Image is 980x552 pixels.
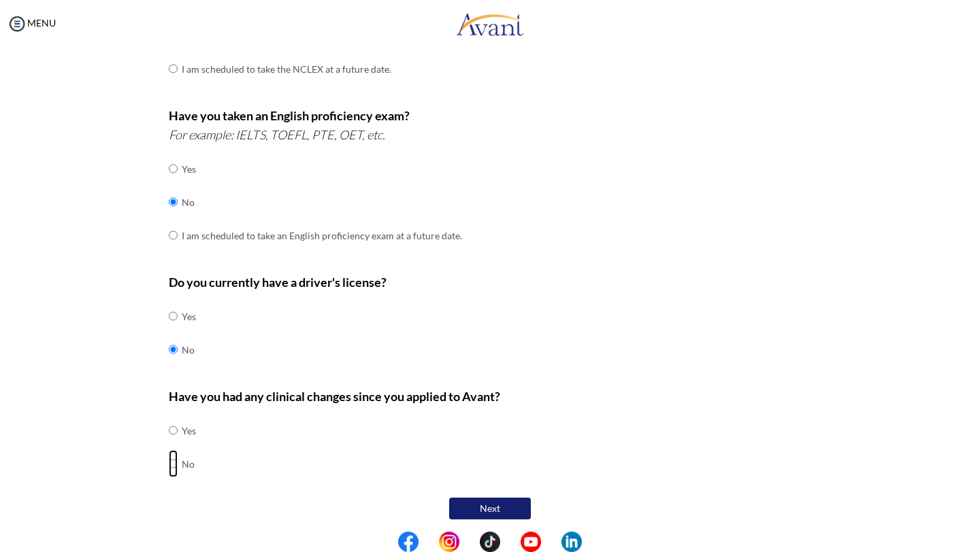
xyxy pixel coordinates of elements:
[182,219,462,252] td: I am scheduled to take an English proficiency exam at a future date.
[169,275,387,290] b: Do you currently have a driver's license?
[449,498,531,519] button: Next
[500,532,521,552] img: blank.png
[182,152,462,186] td: Yes
[182,333,196,366] td: No
[182,300,196,333] td: Yes
[398,532,419,552] img: fb.png
[169,389,500,404] b: Have you had any clinical changes since you applied to Avant?
[182,447,196,481] td: No
[439,532,459,552] img: in.png
[169,108,410,123] b: Have you taken an English proficiency exam?
[169,127,385,142] i: For example: IELTS, TOEFL, PTE, OET, etc.
[456,3,524,44] img: logo.png
[419,532,439,552] img: blank.png
[480,532,500,552] img: tt.png
[7,14,27,34] img: icon-menu.png
[521,532,541,552] img: yt.png
[182,186,462,219] td: No
[7,17,56,29] a: MENU
[541,532,561,552] img: blank.png
[182,414,196,447] td: Yes
[561,532,582,552] img: li.png
[459,532,480,552] img: blank.png
[182,52,391,86] td: I am scheduled to take the NCLEX at a future date.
